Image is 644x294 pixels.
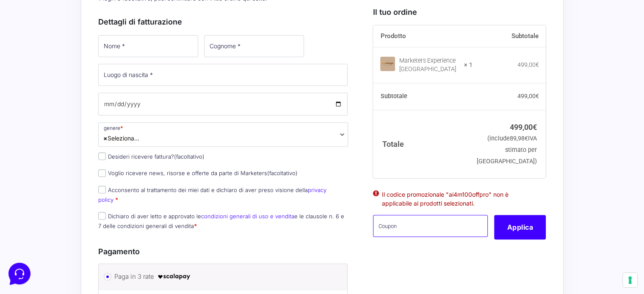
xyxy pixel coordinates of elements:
span: × [103,134,108,143]
small: (include IVA stimato per [GEOGRAPHIC_DATA]) [477,135,537,165]
span: Seleziona... [103,134,139,143]
th: Totale [373,110,473,178]
button: Aiuto [111,216,163,236]
input: Cerca un articolo... [19,123,138,132]
h3: Dettagli di fatturazione [98,16,348,27]
span: € [525,135,528,142]
input: Desideri ricevere fattura?(facoltativo) [98,152,106,160]
label: Desideri ricevere fattura? [98,153,205,160]
span: (facoltativo) [267,170,298,176]
th: Prodotto [373,25,473,47]
span: € [535,61,539,68]
button: Applica [494,215,546,239]
label: Acconsento al trattamento dei miei dati e dichiaro di aver preso visione della [98,187,326,203]
span: € [533,122,537,131]
input: Acconsento al trattamento dei miei dati e dichiaro di aver preso visione dellaprivacy policy [98,186,106,193]
li: Il codice promozionale "ai4m100offpro" non è applicabile ai prodotti selezionati. [382,190,537,208]
img: scalapay-logo-black.png [157,272,191,282]
img: dark [27,47,44,64]
input: Nome * [98,35,198,57]
h3: Il tuo ordine [373,6,546,18]
input: Coupon [373,215,488,237]
a: condizioni generali di uso e vendita [201,213,294,220]
bdi: 499,00 [510,122,537,131]
span: € [535,93,539,99]
p: Home [25,228,40,236]
div: Marketers Experience [GEOGRAPHIC_DATA] [399,57,459,74]
th: Subtotale [473,25,546,47]
input: Dichiaro di aver letto e approvato lecondizioni generali di uso e venditae le clausole n. 6 e 7 d... [98,212,106,220]
button: Inizia una conversazione [14,71,156,88]
bdi: 499,00 [517,61,539,68]
span: Inizia una conversazione [55,76,125,83]
img: Marketers Experience Village Roulette [380,56,395,71]
span: Le tue conversazioni [14,34,72,41]
span: Seleziona... [98,122,348,147]
h3: Pagamento [98,246,348,257]
strong: × 1 [464,61,473,69]
p: Messaggi [73,228,96,236]
button: Le tue preferenze relative al consenso per le tecnologie di tracciamento [623,273,637,287]
span: 89,98 [510,135,528,142]
img: dark [14,47,30,64]
iframe: Customerly Messenger Launcher [7,261,32,286]
span: (facoltativo) [174,153,205,160]
button: Messaggi [59,216,111,236]
h2: Ciao da Marketers 👋 [7,7,142,20]
p: Aiuto [130,228,143,236]
label: Voglio ricevere news, risorse e offerte da parte di Marketers [98,170,298,176]
a: Apri Centro Assistenza [90,105,156,112]
bdi: 499,00 [517,93,539,99]
th: Subtotale [373,83,473,110]
input: Voglio ricevere news, risorse e offerte da parte di Marketers(facoltativo) [98,169,106,177]
button: Home [7,216,59,236]
input: Luogo di nascita * [98,64,348,86]
span: Trova una risposta [14,105,66,112]
label: Paga in 3 rate [114,270,329,283]
input: Cognome * [204,35,304,57]
label: Dichiaro di aver letto e approvato le e le clausole n. 6 e 7 delle condizioni generali di vendita [98,213,344,229]
img: dark [41,47,58,64]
